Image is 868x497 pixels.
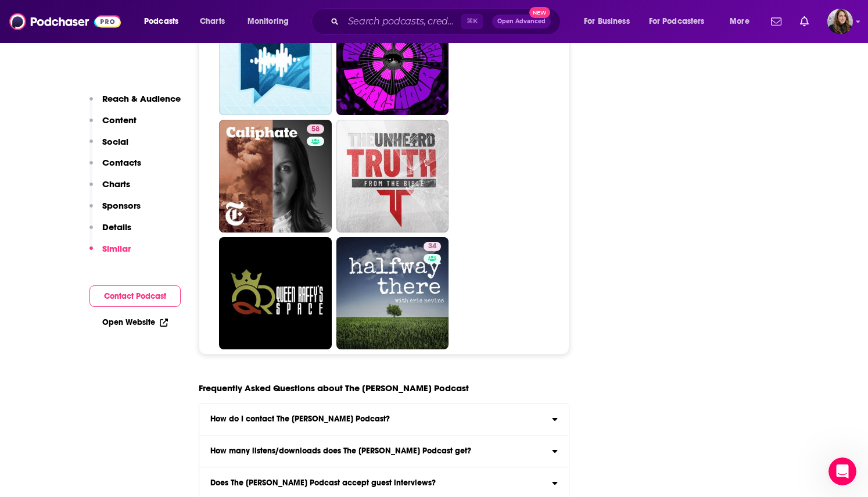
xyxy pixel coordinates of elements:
[9,67,223,113] div: Support Bot says…
[10,356,223,376] textarea: Message…
[199,376,218,395] button: Send a message…
[51,120,214,166] div: Do you have any insights into The Fight for [DEMOGRAPHIC_DATA] Podcast? I don't see it listed und...
[144,13,178,30] span: Podcasts
[307,124,324,134] a: 58
[89,243,131,264] button: Similar
[199,382,469,394] h3: Frequently Asked Questions about The [PERSON_NAME] Podcast
[102,200,141,211] p: Sponsors
[336,3,449,116] a: 78
[89,178,130,200] button: Charts
[102,115,137,126] p: Content
[18,381,27,390] button: Emoji picker
[343,12,461,31] input: Search podcasts, credits, & more...
[19,74,129,85] div: Hi there, how can we help?
[428,241,436,252] span: 34
[89,136,128,158] button: Social
[219,120,332,233] a: 58
[828,457,856,485] iframe: To enrich screen reader interactions, please activate Accessibility in Grammarly extension settings
[89,115,137,136] button: Content
[42,113,223,173] div: Do you have any insights into The Fight for [DEMOGRAPHIC_DATA] Podcast? I don't see it listed und...
[641,12,722,31] button: open menu
[424,242,441,251] a: 34
[461,14,483,29] span: ⌘ K
[584,13,630,30] span: For Business
[576,12,644,31] button: open menu
[248,13,289,30] span: Monitoring
[192,12,232,31] a: Charts
[529,7,550,18] span: New
[322,8,572,35] div: Search podcasts, credits, & more...
[102,317,168,327] a: Open Website
[102,178,130,189] p: Charts
[102,243,131,254] p: Similar
[200,13,225,30] span: Charts
[102,221,131,233] p: Details
[210,479,436,487] h3: Does The [PERSON_NAME] Podcast accept guest interviews?
[210,447,471,455] h3: How many listens/downloads does The [PERSON_NAME] Podcast get?
[210,415,390,423] h3: How do I contact The [PERSON_NAME] Podcast?
[182,5,204,27] button: Home
[19,95,99,102] div: Support Bot • Just now
[722,12,764,31] button: open menu
[336,237,449,350] a: 34
[8,5,30,27] button: go back
[9,113,223,187] div: spectaclecreative says…
[37,381,46,390] button: Gif picker
[730,13,749,30] span: More
[102,93,181,104] p: Reach & Audience
[89,221,131,243] button: Details
[827,9,853,34] button: Show profile menu
[9,67,138,92] div: Hi there, how can we help?Support Bot • Just now
[766,12,786,31] a: Show notifications dropdown
[56,11,112,20] h1: Support Bot
[136,12,193,31] button: open menu
[89,200,141,221] button: Sponsors
[89,285,181,307] button: Contact Podcast
[497,19,546,24] span: Open Advanced
[219,3,332,116] a: 88
[102,157,141,168] p: Contacts
[239,12,304,31] button: open menu
[33,6,52,25] img: Profile image for Support Bot
[827,9,853,34] img: User Profile
[89,93,181,115] button: Reach & Audience
[795,12,813,31] a: Show notifications dropdown
[311,124,320,135] span: 58
[204,5,225,26] div: Close
[827,9,853,34] span: Logged in as spectaclecreative
[102,136,128,147] p: Social
[492,15,551,28] button: Open AdvancedNew
[649,13,705,30] span: For Podcasters
[55,381,64,390] button: Upload attachment
[89,157,141,178] button: Contacts
[9,10,121,33] img: Podchaser - Follow, Share and Rate Podcasts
